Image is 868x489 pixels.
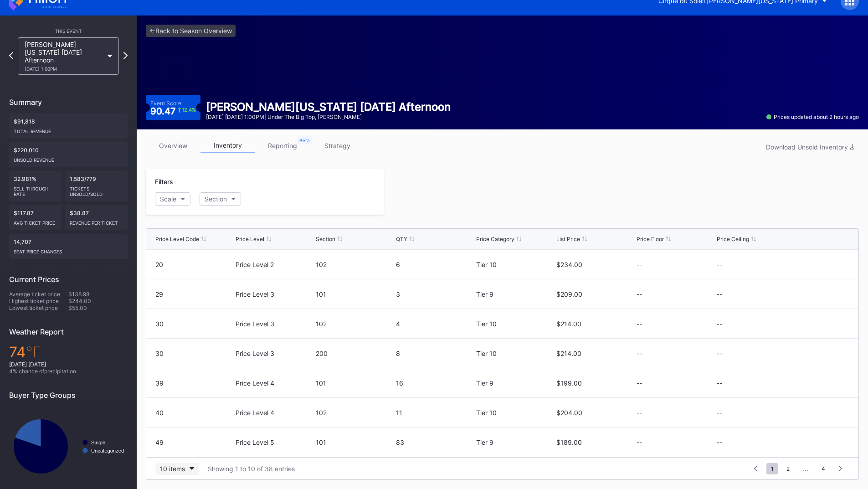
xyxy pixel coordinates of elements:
div: Price Level 3 [236,290,313,298]
div: Highest ticket price [9,298,68,304]
a: reporting [255,139,310,153]
div: -- [717,261,795,268]
a: strategy [310,139,365,153]
div: Lowest ticket price [9,304,68,311]
div: $220,010 [9,142,128,167]
div: Tier 9 [476,290,554,298]
div: -- [637,261,714,268]
div: 83 [396,438,474,446]
div: 32.981% [9,171,62,201]
div: Unsold Revenue [14,154,123,163]
div: Avg ticket price [14,216,57,226]
div: Price Level [236,236,264,242]
div: 14,707 [9,234,128,259]
div: -- [717,409,795,417]
div: -- [717,350,795,357]
svg: Chart title [9,407,128,486]
div: 30 [155,350,233,357]
div: $204.00 [556,409,634,417]
button: Download Unsold Inventory [761,141,859,153]
div: $189.00 [556,438,634,446]
div: Revenue per ticket [70,216,123,226]
div: Price Level 5 [236,438,313,446]
div: 16 [396,379,474,387]
div: 11 [396,409,474,417]
div: Price Level 3 [236,320,313,328]
div: $138.98 [68,291,128,298]
div: -- [637,409,714,417]
div: $234.00 [556,261,634,268]
div: -- [637,290,714,298]
div: Tier 9 [476,379,554,387]
div: Buyer Type Groups [9,391,128,400]
div: 90.47 [150,107,196,116]
div: 39 [155,379,233,387]
div: $214.00 [556,350,634,357]
div: Tickets Unsold/Sold [70,182,123,197]
div: $199.00 [556,379,634,387]
div: Weather Report [9,327,128,336]
div: Total Revenue [14,125,123,134]
div: Tier 10 [476,350,554,357]
div: $244.00 [68,298,128,304]
div: Sell Through Rate [14,182,57,197]
div: Price Level Code [155,236,199,242]
div: 1,583/779 [65,171,128,201]
div: 102 [316,409,394,417]
a: inventory [200,139,255,153]
div: Prices updated about 2 hours ago [766,113,859,120]
div: Tier 10 [476,320,554,328]
div: 29 [155,290,233,298]
div: -- [637,438,714,446]
div: 8 [396,350,474,357]
div: [DATE] [DATE] 1:00PM | Under the Big Top, [PERSON_NAME] [206,113,451,120]
div: Section [316,236,335,242]
button: 10 items [155,463,199,475]
div: 200 [316,350,394,357]
div: -- [637,320,714,328]
span: 4 [817,463,830,474]
div: 30 [155,320,233,328]
div: Average ticket price [9,291,68,298]
div: QTY [396,236,407,242]
div: $91,818 [9,113,128,139]
div: Tier 10 [476,261,554,268]
div: Section [205,195,227,203]
div: -- [637,350,714,357]
div: Filters [155,178,375,185]
div: -- [717,290,795,298]
text: Uncategorized [91,448,124,453]
div: This Event [9,28,128,34]
div: Price Category [476,236,514,242]
span: 2 [782,463,794,474]
div: [PERSON_NAME][US_STATE] [DATE] Afternoon [206,100,451,113]
div: Price Level 4 [236,409,313,417]
div: Price Ceiling [717,236,749,242]
div: Current Prices [9,275,128,284]
div: $117.87 [9,205,62,230]
div: Event Score [150,100,181,107]
div: 4 [396,320,474,328]
div: Tier 9 [476,438,554,446]
div: 3 [396,290,474,298]
div: 6 [396,261,474,268]
div: [PERSON_NAME][US_STATE] [DATE] Afternoon [25,41,103,72]
div: 102 [316,320,394,328]
div: Showing 1 to 10 of 38 entries [208,465,295,473]
div: $38.87 [65,205,128,230]
div: $209.00 [556,290,634,298]
div: 74 [9,343,128,361]
div: Price Level 3 [236,350,313,357]
span: 1 [766,463,778,474]
div: $214.00 [556,320,634,328]
div: Price Floor [637,236,664,242]
div: 101 [316,438,394,446]
div: 20 [155,261,233,268]
div: 101 [316,290,394,298]
div: Tier 10 [476,409,554,417]
a: overview [146,139,200,153]
div: 49 [155,438,233,446]
div: seat price changes [14,245,123,254]
div: ... [796,465,815,473]
div: -- [717,438,795,446]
